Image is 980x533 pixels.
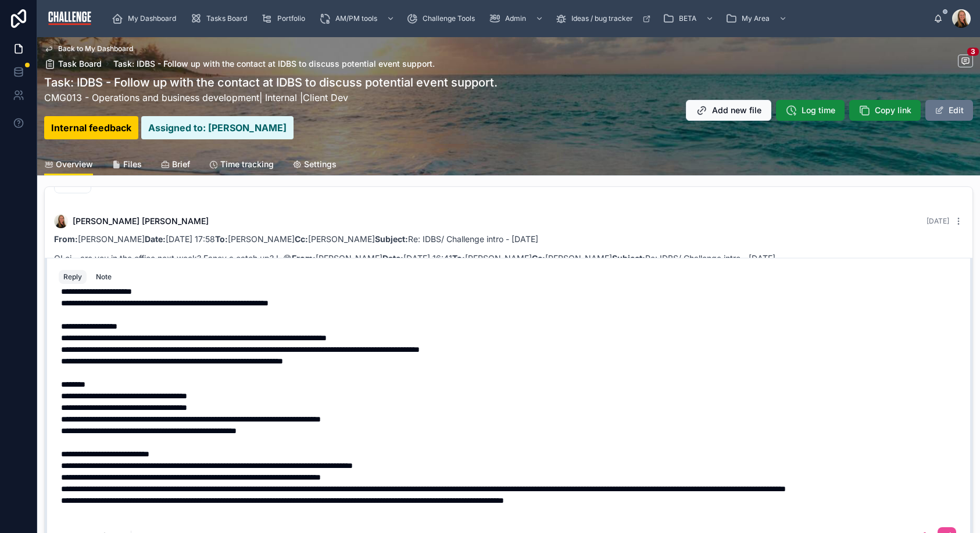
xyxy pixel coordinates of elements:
[316,8,400,29] a: AM/PM tools
[712,105,761,116] span: Add new file
[96,272,112,282] div: Note
[108,8,184,29] a: My Dashboard
[452,253,465,263] strong: To:
[505,14,526,23] span: Admin
[44,154,93,176] a: Overview
[206,14,247,23] span: Tasks Board
[172,159,190,170] span: Brief
[304,159,337,170] span: Settings
[403,8,483,29] a: Challenge Tools
[123,159,142,170] span: Files
[659,8,720,29] a: BETA
[160,154,190,177] a: Brief
[958,55,973,69] button: 3
[485,8,549,29] a: Admin
[292,253,316,263] strong: From:
[145,234,166,244] strong: Date:
[686,100,771,121] button: Add new file
[802,105,835,116] span: Log time
[532,253,545,263] strong: Cc:
[925,100,973,121] button: Edit
[113,58,435,70] a: Task: IDBS - Follow up with the contact at IDBS to discuss potential event support.
[44,74,498,91] h1: Task: IDBS - Follow up with the contact at IDBS to discuss potential event support.
[44,116,138,139] mark: Internal feedback
[102,6,933,31] div: scrollable content
[128,14,176,23] span: My Dashboard
[54,233,963,245] p: [PERSON_NAME] [DATE] 17:58 [PERSON_NAME] [PERSON_NAME] Re: IDBS/ Challenge intro - [DATE]
[571,14,633,23] span: Ideas / bug tracker
[73,215,209,227] span: [PERSON_NAME] [PERSON_NAME]
[215,234,228,244] strong: To:
[47,9,93,28] img: App logo
[295,234,308,244] strong: Cc:
[375,234,408,244] strong: Subject:
[91,270,116,284] button: Note
[423,14,475,23] span: Challenge Tools
[292,154,337,177] a: Settings
[679,14,696,23] span: BETA
[742,14,770,23] span: My Area
[849,100,921,121] button: Copy link
[303,92,348,103] a: Client Dev
[44,92,259,103] a: CMG013 - Operations and business development
[112,154,142,177] a: Files
[54,234,78,244] strong: From:
[552,8,657,29] a: Ideas / bug tracker
[141,116,294,139] mark: Assigned to: [PERSON_NAME]
[54,252,963,264] p: OI oi – are you in the office next week? Fancy a catch up? L 😊 [PERSON_NAME] [DATE] 16:41 [PERSON...
[58,58,102,70] span: Task Board
[722,8,793,29] a: My Area
[44,91,498,105] p: | Internal |
[257,8,313,29] a: Portfolio
[612,253,645,263] strong: Subject:
[382,253,403,263] strong: Date:
[58,44,133,53] span: Back to My Dashboard
[875,105,911,116] span: Copy link
[44,58,102,70] a: Task Board
[44,44,133,53] a: Back to My Dashboard
[56,159,93,170] span: Overview
[209,154,274,177] a: Time tracking
[277,14,305,23] span: Portfolio
[776,100,845,121] button: Log time
[187,8,255,29] a: Tasks Board
[59,270,87,284] button: Reply
[967,48,979,56] span: 3
[927,217,949,225] span: [DATE]
[220,159,274,170] span: Time tracking
[335,14,377,23] span: AM/PM tools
